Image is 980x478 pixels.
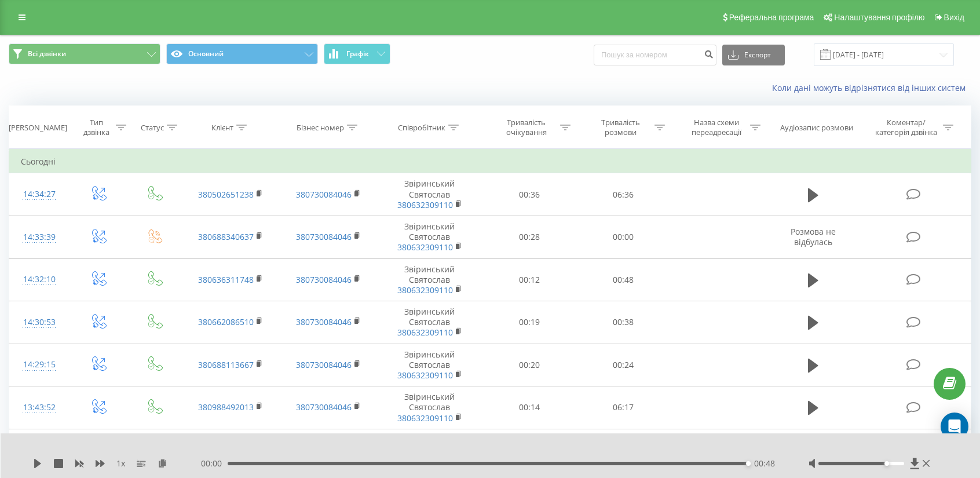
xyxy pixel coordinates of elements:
[9,150,971,173] td: Сьогодні
[198,316,254,327] a: 380662086510
[685,118,747,137] div: Назва схеми переадресації
[482,344,576,386] td: 00:20
[296,316,352,327] a: 380730084046
[377,429,482,472] td: Звіринський Святослав
[116,458,125,469] span: 1 x
[772,82,971,93] a: Коли дані можуть відрізнятися вiд інших систем
[21,396,57,419] div: 13:43:52
[296,189,352,200] a: 380730084046
[495,118,557,137] div: Тривалість очікування
[754,458,775,469] span: 00:48
[9,43,160,64] button: Всі дзвінки
[834,13,924,22] span: Налаштування профілю
[21,268,57,291] div: 14:32:10
[576,386,670,429] td: 06:17
[198,359,254,370] a: 380688113667
[482,301,576,344] td: 00:19
[397,284,453,295] a: 380632309110
[594,45,716,65] input: Пошук за номером
[722,45,785,65] button: Експорт
[377,216,482,258] td: Звіринський Святослав
[21,353,57,376] div: 14:29:15
[21,183,57,206] div: 14:34:27
[377,173,482,216] td: Звіринський Святослав
[791,226,836,247] span: Розмова не відбулась
[729,13,814,22] span: Реферальна програма
[397,242,453,253] a: 380632309110
[590,118,652,137] div: Тривалість розмови
[576,344,670,386] td: 00:24
[296,274,352,285] a: 380730084046
[28,49,66,59] span: Всі дзвінки
[296,359,352,370] a: 380730084046
[397,413,453,424] a: 380632309110
[872,118,940,137] div: Коментар/категорія дзвінка
[576,258,670,301] td: 00:48
[297,123,344,133] div: Бізнес номер
[201,458,228,469] span: 00:00
[198,274,254,285] a: 380636311748
[141,123,164,133] div: Статус
[79,118,113,137] div: Тип дзвінка
[482,173,576,216] td: 00:36
[576,216,670,258] td: 00:00
[944,13,964,22] span: Вихід
[198,231,254,242] a: 380688340637
[377,344,482,386] td: Звіринський Святослав
[21,226,57,249] div: 14:33:39
[377,301,482,344] td: Звіринський Святослав
[397,370,453,381] a: 380632309110
[941,413,968,440] div: Open Intercom Messenger
[780,123,853,133] div: Аудіозапис розмови
[884,461,889,466] div: Accessibility label
[21,311,57,334] div: 14:30:53
[166,43,318,64] button: Основний
[397,199,453,210] a: 380632309110
[482,216,576,258] td: 00:28
[377,386,482,429] td: Звіринський Святослав
[198,189,254,200] a: 380502651238
[482,258,576,301] td: 00:12
[377,258,482,301] td: Звіринський Святослав
[482,429,576,472] td: 00:13
[398,123,445,133] div: Співробітник
[746,461,751,466] div: Accessibility label
[397,327,453,338] a: 380632309110
[576,173,670,216] td: 06:36
[576,429,670,472] td: 00:00
[198,402,254,413] a: 380988492013
[296,402,352,413] a: 380730084046
[482,386,576,429] td: 00:14
[211,123,233,133] div: Клієнт
[346,50,369,58] span: Графік
[576,301,670,344] td: 00:38
[9,123,67,133] div: [PERSON_NAME]
[296,231,352,242] a: 380730084046
[324,43,390,64] button: Графік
